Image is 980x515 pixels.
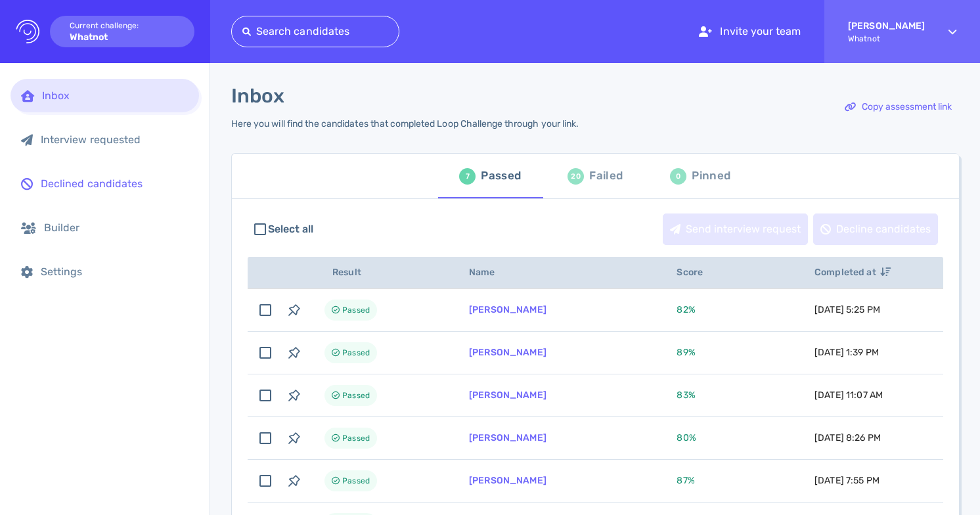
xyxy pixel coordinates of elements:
div: Inbox [42,89,189,102]
span: Whatnot [848,34,925,43]
div: 20 [568,168,584,185]
a: [PERSON_NAME] [469,304,546,315]
h1: Inbox [231,84,284,108]
span: Passed [342,302,370,318]
button: Copy assessment link [837,91,959,123]
span: [DATE] 5:25 PM [814,304,880,315]
a: [PERSON_NAME] [469,432,546,443]
span: Name [469,267,510,278]
span: [DATE] 7:55 PM [814,475,880,486]
span: Completed at [814,267,891,278]
span: Passed [342,345,370,361]
span: 83 % [677,390,695,401]
div: Failed [589,166,623,186]
strong: [PERSON_NAME] [848,20,925,32]
span: Select all [268,221,314,237]
span: 82 % [677,304,695,315]
div: Decline candidates [814,214,937,244]
span: Passed [342,473,370,489]
div: Copy assessment link [838,92,958,122]
span: 89 % [677,347,695,358]
div: Passed [481,166,521,186]
span: 80 % [677,432,696,443]
a: [PERSON_NAME] [469,347,546,358]
button: Send interview request [663,213,808,245]
div: 7 [459,168,476,185]
span: Score [677,267,717,278]
div: Builder [44,221,189,234]
div: 0 [670,168,686,185]
div: Here you will find the candidates that completed Loop Challenge through your link. [231,118,579,129]
span: [DATE] 11:07 AM [814,390,883,401]
button: Decline candidates [813,213,938,245]
a: [PERSON_NAME] [469,475,546,486]
span: 87 % [677,475,694,486]
span: [DATE] 8:26 PM [814,432,881,443]
span: Passed [342,388,370,403]
th: Result [309,257,453,289]
div: Send interview request [663,214,807,244]
div: Pinned [692,166,730,186]
div: Interview requested [41,133,189,146]
div: Settings [41,265,189,278]
a: [PERSON_NAME] [469,390,546,401]
div: Declined candidates [41,177,189,190]
span: [DATE] 1:39 PM [814,347,879,358]
span: Passed [342,430,370,446]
